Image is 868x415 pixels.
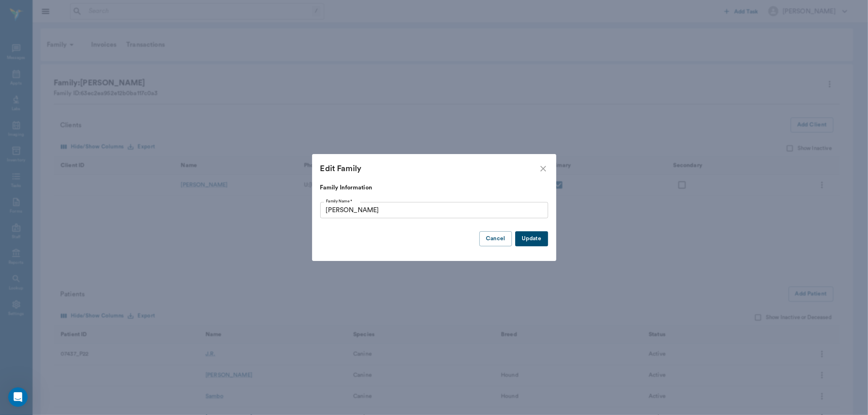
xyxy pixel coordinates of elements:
div: Edit Family [320,162,538,175]
p: Family Information [320,183,540,192]
button: Update [515,231,548,246]
label: Family Name * [326,198,352,204]
iframe: Intercom live chat [8,387,28,407]
button: Cancel [479,231,512,246]
button: close [538,164,548,174]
